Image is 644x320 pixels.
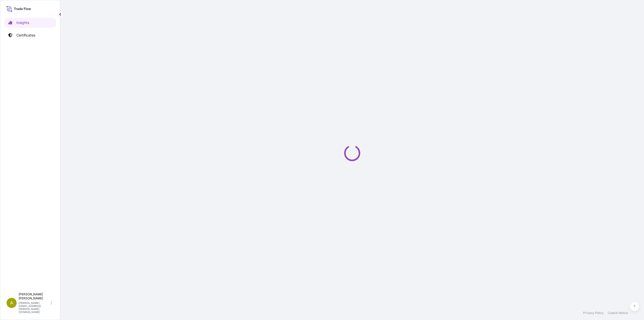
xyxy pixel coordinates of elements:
a: Certificates [4,30,56,40]
a: Privacy Policy [583,311,604,315]
p: [PERSON_NAME][EMAIL_ADDRESS][PERSON_NAME][DOMAIN_NAME] [19,301,50,313]
p: [PERSON_NAME] [PERSON_NAME] [19,292,50,300]
a: Insights [4,18,56,28]
a: Cookie Notice [608,311,628,315]
p: Insights [16,20,29,25]
p: Certificates [16,33,35,38]
span: A [10,300,13,305]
